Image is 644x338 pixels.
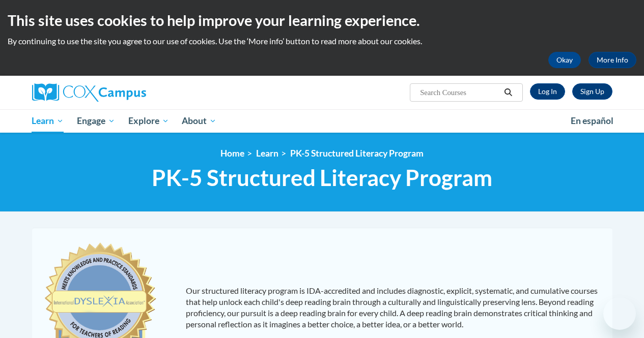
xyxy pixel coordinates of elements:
[564,110,620,132] a: En español
[290,148,424,159] a: PK-5 Structured Literacy Program
[571,115,613,126] span: En español
[603,297,636,330] iframe: Button to launch messaging window
[77,115,115,127] span: Engage
[8,36,636,47] p: By continuing to use the site you agree to our use of cookies. Use the ‘More info’ button to read...
[572,83,612,100] a: Register
[32,83,215,102] a: Cox Campus
[548,52,581,68] button: Okay
[152,164,492,191] span: PK-5 Structured Literacy Program
[182,115,216,127] span: About
[589,52,636,68] a: More Info
[24,109,620,133] div: Main menu
[32,115,64,127] span: Learn
[175,109,223,133] a: About
[122,109,176,133] a: Explore
[25,109,71,133] a: Learn
[8,10,636,30] h2: This site uses cookies to help improve your learning experience.
[500,86,516,99] button: Search
[419,86,500,99] input: Search Courses
[530,83,565,100] a: Log In
[70,109,122,133] a: Engage
[220,148,244,159] a: Home
[186,285,602,330] p: Our structured literacy program is IDA-accredited and includes diagnostic, explicit, systematic, ...
[128,115,169,127] span: Explore
[256,148,278,159] a: Learn
[32,83,146,102] img: Cox Campus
